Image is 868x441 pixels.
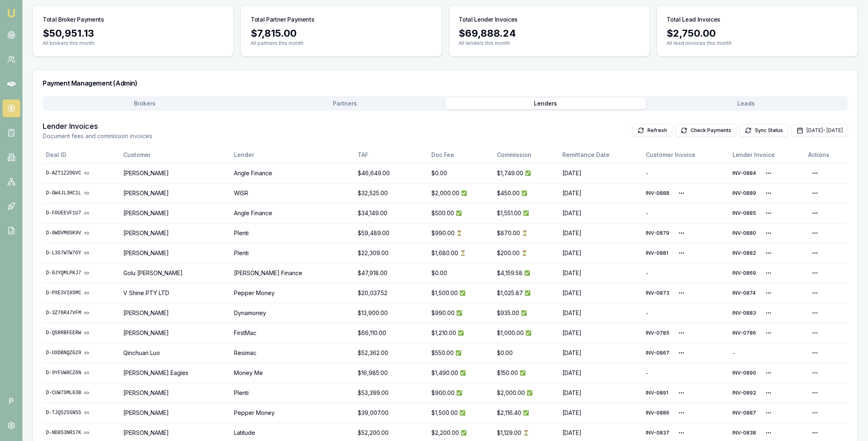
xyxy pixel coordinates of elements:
a: D-3Z76R47VFM [46,310,117,316]
div: $935.00 [497,309,556,317]
span: Payment Pending [522,230,528,236]
h3: Total Partner Payments [251,15,314,24]
td: [DATE] [559,323,642,343]
th: Actions [805,147,848,163]
span: - [646,370,648,376]
div: $1,000.00 [497,329,556,337]
span: - [646,210,648,216]
td: [PERSON_NAME] [120,243,231,263]
div: $1,129.00 [497,429,556,437]
span: Payment Received [459,290,466,296]
td: Dynamoney [231,303,354,323]
div: $2,116.40 [497,409,556,417]
span: DB ID: cmgkcjm2f00109d1hk0q97ut0 Xero ID: 27e2c6d1-7999-454d-9169-c84a44bfe056 [733,250,759,256]
span: DB ID: cmg605ji9000jl6m006wf8z62 Xero ID: e0dc0a3c-9ce3-40d1-a1a1-e86ded49126c [733,330,759,336]
div: $7,815.00 [251,27,432,40]
th: Customer Invoice [643,147,730,163]
div: $200.00 [497,249,556,257]
span: DB ID: cmgo8sxt60009318bw6gqx1s5 Xero ID: bd6fb651-47b2-46e3-9116-a4e396da8853 [646,190,672,196]
span: Payment Received [456,210,462,216]
span: DB ID: cmgoche37004yosicxgs8a22i Xero ID: b3ca75e1-8f97-4c5e-9c37-2fec091c8adb [733,390,759,396]
td: FirstMac [231,323,354,343]
td: [DATE] [559,223,642,243]
span: Payment Received [525,290,531,296]
p: All partners this month [251,40,432,46]
p: All brokers this month [43,40,224,46]
span: DB ID: cmghc8opc013mdm9kipys7ul6 Xero ID: 9ba3d47b-1df9-4795-bef6-f0cd521b3bc9 [733,270,759,276]
span: DB ID: cmgnn050x000c8usq3c2srdfq Xero ID: ff069464-b853-469b-b7d2-800bea319c31 [733,170,759,176]
a: D-ND8S3NR17K [46,430,117,436]
span: - [733,350,735,356]
td: [DATE] [559,363,642,383]
div: $1,500.00 [431,409,490,417]
span: Payment Received [458,330,464,336]
span: - [646,310,648,316]
div: $50,951.13 [43,27,224,40]
div: $69,888.24 [459,27,640,40]
td: [DATE] [559,243,642,263]
span: DB ID: cmgeabdip00057f4tormoycri Xero ID: 71bf5997-1574-4473-a619-34fb5b857c79 [733,430,759,436]
button: Refresh [632,124,672,137]
button: Partners [245,98,446,109]
h3: Total Broker Payments [43,15,104,24]
div: $550.00 [431,349,490,357]
div: $450.00 [497,189,556,197]
td: [PERSON_NAME] [120,183,231,203]
td: Qinchuan Luo [120,343,231,363]
span: Payment Received [460,370,466,376]
span: Payment Received [455,350,461,356]
a: D-CUW7SML63B [46,390,117,396]
span: DB ID: cmgk5dxfc007npog30898uh49 Xero ID: ebf1b2a6-c0ae-4ff9-b793-6e368b71db6f [646,230,672,236]
td: [DATE] [559,343,642,363]
th: Commission [494,147,559,163]
a: D-9YFUW8CZ6N [46,370,117,376]
div: $22,309.00 [358,249,425,257]
th: Customer [120,147,231,163]
div: $46,649.00 [358,169,425,177]
td: Angle Finance [231,163,354,183]
td: [DATE] [559,163,642,183]
button: Lenders [446,98,646,109]
a: D-FOUEEVF1U7 [46,210,117,216]
div: $0.00 [497,349,556,357]
h3: Total Lender Invoices [459,15,518,24]
th: Remittance Date [559,147,642,163]
div: $2,000.00 [431,189,490,197]
p: All lead invoices this month [667,40,848,46]
span: DB ID: cmgk5dyqj007rpog3gfyeybqu Xero ID: 9822d2d9-5f14-47e7-ac2e-6495bd40bbb8 [733,230,759,236]
p: Document fees and commission invoices [43,132,152,140]
button: Check Payments [676,124,737,137]
div: $16,985.00 [358,369,425,377]
span: Payment Received [456,310,462,316]
span: DB ID: cmgkcjksg000w9d1h3fxac7ae Xero ID: b1d90703-6810-4ccf-8ad6-ef8b4a2d0483 [646,250,672,256]
span: Payment Received [523,210,529,216]
td: [DATE] [559,283,642,303]
td: [PERSON_NAME] [120,303,231,323]
td: [PERSON_NAME] [120,223,231,243]
div: $1,551.00 [497,209,556,217]
span: DB ID: cmgo8uy60000h318bwoh0s2ly Xero ID: 14a5b540-2405-42d4-b9e8-2567541a15c1 [733,370,759,376]
a: D-TJQ525SN55 [46,410,117,416]
a: D-PXE3VI8SMC [46,290,117,296]
div: $53,399.00 [358,389,425,397]
span: Payment Received [461,430,467,436]
div: $1,680.00 [431,249,490,257]
div: $150.00 [497,369,556,377]
td: Angle Finance [231,203,354,223]
span: DB ID: cmgo8nt890005318b0flaxgas Xero ID: 9d978b2c-cd0d-4cf7-9f7d-8a930678d77d [733,410,759,416]
div: $52,362.00 [358,349,425,357]
div: $990.00 [431,229,490,237]
td: WISR [231,183,354,203]
td: Plenti [231,243,354,263]
td: Money Me [231,363,354,383]
td: [DATE] [559,203,642,223]
div: $52,200.00 [358,429,425,437]
span: DB ID: cmgochcii004uosicrxs5bw1c Xero ID: 2237aaf2-a436-425e-870a-3d21d5b5cd9e [646,390,672,396]
span: - [646,270,648,276]
div: $900.00 [431,389,490,397]
td: [DATE] [559,183,642,203]
div: $34,149.00 [358,209,425,217]
span: Payment Received [523,410,529,416]
a: D-0WDVM0SK9V [46,230,117,236]
span: Payment Received [520,370,526,376]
